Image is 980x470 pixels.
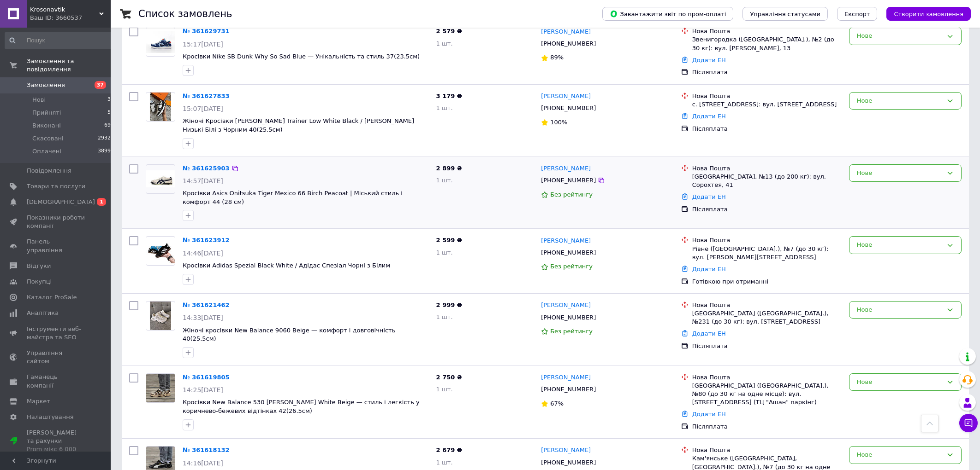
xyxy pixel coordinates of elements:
span: Кросівки Nike SB Dunk Why So Sad Blue — Унікальність та стиль 37(23.5см) [183,53,420,60]
span: 14:16[DATE] [183,459,223,467]
span: 100% [550,119,567,126]
span: 1 шт. [436,459,453,466]
a: Фото товару [146,27,175,57]
div: Нова Пошта [692,236,842,244]
span: Інструменти веб-майстра та SEO [27,325,85,342]
span: 2 750 ₴ [436,374,462,381]
div: с. [STREET_ADDRESS]: вул. [STREET_ADDRESS] [692,100,842,109]
a: Додати ЕН [692,57,726,64]
div: [PHONE_NUMBER] [539,38,598,50]
div: Рівне ([GEOGRAPHIC_DATA].), №7 (до 30 кг): вул. [PERSON_NAME][STREET_ADDRESS] [692,245,842,261]
span: Покупці [27,278,52,286]
h1: Список замовлень [138,8,232,19]
div: Післяплата [692,342,842,350]
img: Фото товару [150,302,172,330]
a: Кросівки Adidas Spezial Black White / Адідас Спезіал Чорні з Білим [183,262,390,269]
a: [PERSON_NAME] [541,28,591,36]
span: 89% [550,54,564,61]
span: Відгуки [27,262,51,270]
a: № 361629731 [183,28,230,35]
span: Скасовані [32,134,64,143]
div: Післяплата [692,423,842,431]
a: [PERSON_NAME] [541,301,591,310]
span: [PERSON_NAME] та рахунки [27,429,85,454]
div: [GEOGRAPHIC_DATA], №13 (до 200 кг): вул. Сорохтея, 41 [692,173,842,189]
span: Каталог ProSale [27,293,77,302]
span: Створити замовлення [894,11,963,17]
div: [PHONE_NUMBER] [539,383,598,395]
a: № 361619805 [183,374,230,381]
span: 14:25[DATE] [183,386,223,394]
button: Створити замовлення [886,7,971,21]
span: Завантажити звіт по пром-оплаті [610,10,726,18]
a: Додати ЕН [692,193,726,200]
a: № 361627833 [183,93,230,99]
span: 38996 [98,147,114,156]
a: Фото товару [146,164,175,194]
div: Нове [857,96,943,106]
div: [GEOGRAPHIC_DATA] ([GEOGRAPHIC_DATA].), №80 (до 30 кг на одне місце): вул. [STREET_ADDRESS] (ТЦ "... [692,382,842,407]
span: 3 179 ₴ [436,93,462,99]
span: 15:17[DATE] [183,41,223,48]
div: Звенигородка ([GEOGRAPHIC_DATA].), №2 (до 30 кг): вул. [PERSON_NAME], 13 [692,35,842,52]
div: Prom мікс 6 000 [27,445,85,453]
a: Жіночі кросівки New Balance 9060 Beige — комфорт і довговічність 40(25.5cм) [183,327,395,342]
span: 14:46[DATE] [183,250,223,257]
span: 697 [104,122,114,130]
span: 1 шт. [436,104,453,111]
a: [PERSON_NAME] [541,373,591,382]
span: Без рейтингу [550,191,593,198]
input: Пошук [5,32,115,49]
a: Кросівки New Balance 530 [PERSON_NAME] White Beige — стиль і легкість у коричнево-бежевих відтінк... [183,399,420,414]
span: Управління статусами [750,11,820,17]
a: Кросівки Asics Onitsuka Tiger Mexico 66 Birch Peacoat | Міський стиль і комфорт 44 (28 см) [183,190,403,205]
a: Додати ЕН [692,113,726,120]
div: [PHONE_NUMBER] [539,457,598,469]
span: Товари та послуги [27,182,85,191]
div: [PHONE_NUMBER] [539,247,598,259]
span: Панель управління [27,238,85,254]
img: Фото товару [146,31,175,53]
div: Післяплата [692,68,842,76]
span: Показники роботи компанії [27,214,85,230]
span: Нові [32,96,46,104]
div: Післяплата [692,125,842,133]
a: [PERSON_NAME] [541,446,591,455]
span: Управління сайтом [27,349,85,366]
img: Фото товару [146,239,175,263]
a: Жіночі Кросівки [PERSON_NAME] Trainer Low White Black / [PERSON_NAME] Низькі Білі з Чорним 40(25.... [183,117,414,133]
div: Нове [857,377,943,387]
a: Фото товару [146,301,175,331]
span: Аналітика [27,309,59,317]
span: 14:33[DATE] [183,314,223,321]
span: Повідомлення [27,167,71,175]
div: Нове [857,168,943,178]
span: 2 899 ₴ [436,165,462,172]
div: Готівкою при отриманні [692,278,842,286]
img: Фото товару [150,93,172,121]
span: 14:57[DATE] [183,177,223,185]
a: Додати ЕН [692,411,726,418]
div: Нова Пошта [692,92,842,100]
div: Нова Пошта [692,164,842,173]
img: Фото товару [146,374,175,402]
div: Нове [857,31,943,41]
span: 1 шт. [436,40,453,47]
span: Налаштування [27,413,74,421]
a: [PERSON_NAME] [541,92,591,101]
div: Ваш ID: 3660537 [30,14,111,22]
a: № 361623912 [183,237,230,244]
div: Нове [857,450,943,460]
span: 2 999 ₴ [436,302,462,308]
a: [PERSON_NAME] [541,237,591,245]
button: Завантажити звіт по пром-оплаті [602,7,733,21]
div: [PHONE_NUMBER] [539,174,598,186]
div: Нова Пошта [692,446,842,454]
span: 1 шт. [436,313,453,320]
button: Чат з покупцем [959,414,978,432]
span: Без рейтингу [550,263,593,270]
